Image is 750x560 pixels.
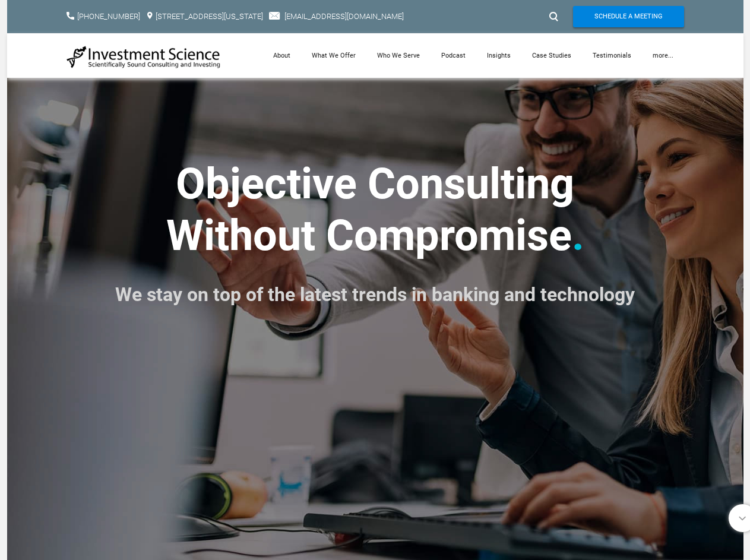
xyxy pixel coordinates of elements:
[366,33,431,78] a: Who We Serve
[156,12,263,21] a: [STREET_ADDRESS][US_STATE]​
[431,33,476,78] a: Podcast
[77,12,140,21] a: [PHONE_NUMBER]
[67,45,221,69] img: Investment Science | NYC Consulting Services
[166,159,575,260] strong: ​Objective Consulting ​Without Compromise
[642,33,684,78] a: more...
[573,6,684,27] a: Schedule A Meeting
[115,283,635,306] font: We stay on top of the latest trends in banking and technology
[284,12,404,21] a: [EMAIL_ADDRESS][DOMAIN_NAME]
[594,6,663,27] span: Schedule A Meeting
[301,33,366,78] a: What We Offer
[582,33,642,78] a: Testimonials
[262,33,301,78] a: About
[521,33,582,78] a: Case Studies
[572,210,584,261] font: .
[476,33,521,78] a: Insights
